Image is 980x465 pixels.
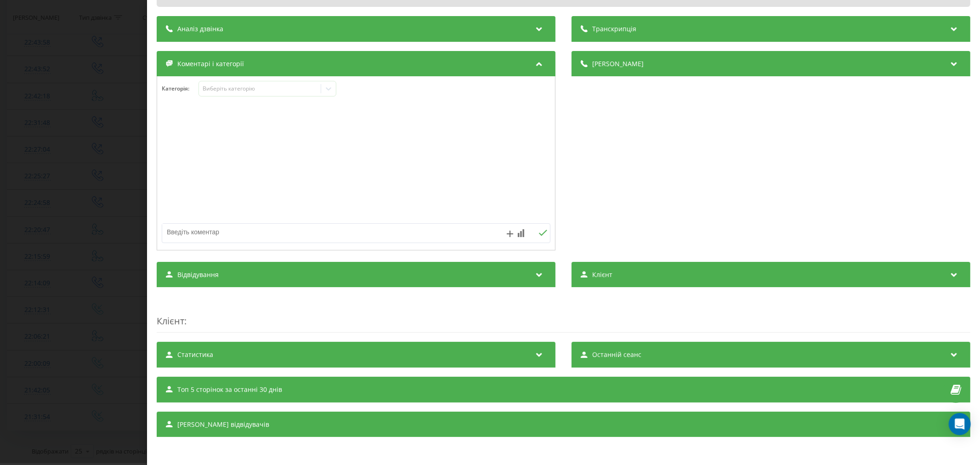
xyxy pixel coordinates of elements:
span: Транскрипція [592,24,636,34]
span: Клієнт [592,270,612,279]
span: Топ 5 сторінок за останні 30 днів [177,385,282,394]
span: [PERSON_NAME] [592,59,644,68]
span: Статистика [177,350,213,359]
div: Виберіть категорію [202,85,317,92]
span: Аналіз дзвінка [177,24,223,34]
span: Останній сеанс [592,350,641,359]
div: Open Intercom Messenger [949,413,971,435]
div: : [157,296,970,333]
span: Клієнт [157,315,184,327]
span: Відвідування [177,270,219,279]
span: Коментарі і категорії [177,59,244,68]
h4: Категорія : [162,85,198,92]
span: [PERSON_NAME] відвідувачів [177,420,269,429]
